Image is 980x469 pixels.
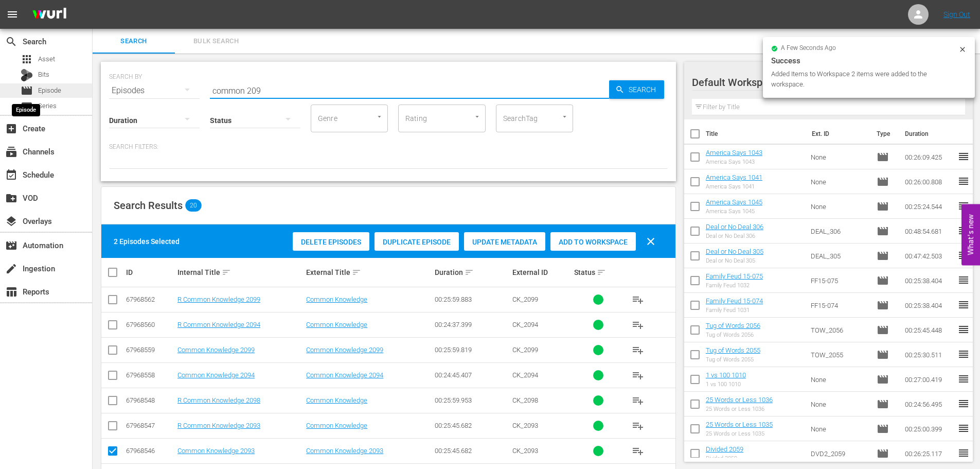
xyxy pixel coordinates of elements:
[807,145,872,169] td: None
[645,235,657,248] span: clear
[706,198,762,206] a: America Says 1045
[957,150,970,163] span: reorder
[807,416,872,441] td: None
[807,219,872,244] td: DEAL_306
[877,274,889,287] span: Episode
[472,112,482,121] button: Open
[901,145,957,169] td: 00:26:09.425
[899,119,960,148] th: Duration
[957,373,970,385] span: reorder
[706,430,773,437] div: 25 Words or Less 1035
[435,422,509,429] div: 00:25:45.682
[609,80,664,99] button: Search
[38,54,55,64] span: Asset
[512,371,538,379] span: CK_2094
[435,296,509,303] div: 00:25:59.883
[21,69,33,81] div: Bits
[706,297,763,305] a: Family Feud 15-074
[706,183,762,190] div: America Says 1041
[706,119,806,148] th: Title
[957,422,970,435] span: reorder
[560,112,569,121] button: Open
[706,322,760,329] a: Tug of Words 2056
[943,10,970,19] a: Sign Out
[306,422,367,429] a: Common Knowledge
[877,200,889,213] span: Episode
[6,8,19,21] span: menu
[706,233,763,239] div: Deal or No Deal 306
[706,381,746,388] div: 1 vs 100 1010
[706,257,763,264] div: Deal or No Deal 305
[464,232,545,251] button: Update Metadata
[901,441,957,466] td: 00:26:25.117
[706,173,762,181] a: America Says 1041
[807,293,872,318] td: FF15-074
[21,84,33,97] span: movie
[126,447,174,455] div: 67968546
[306,321,367,328] a: Common Knowledge
[706,149,762,157] a: America Says 1043
[706,356,760,363] div: Tug of Words 2055
[5,263,17,275] span: Ingestion
[109,76,200,105] div: Episodes
[126,296,174,303] div: 67968562
[706,371,746,379] a: 1 vs 100 1010
[435,346,509,354] div: 00:25:59.819
[877,398,889,410] span: Episode
[597,268,606,277] span: sort
[877,299,889,311] span: Episode
[626,363,650,388] button: playlist_add
[375,112,384,121] button: Open
[306,371,383,379] a: Common Knowledge 2094
[306,296,367,303] a: Common Knowledge
[177,422,260,429] a: R Common Knowledge 2093
[901,219,957,244] td: 00:48:54.681
[632,344,644,356] span: playlist_add
[692,68,954,97] div: Default Workspace
[901,392,957,416] td: 00:24:56.495
[807,367,872,392] td: None
[5,169,17,181] span: Schedule
[706,248,763,255] a: Deal or No Deal 305
[177,321,260,328] a: R Common Knowledge 2094
[807,244,872,268] td: DEAL_305
[512,422,538,429] span: CK_2093
[771,69,956,90] div: Added Items to Workspace 2 items were added to the workspace.
[5,239,17,252] span: Automation
[626,413,650,438] button: playlist_add
[512,321,538,328] span: CK_2094
[632,420,644,432] span: playlist_add
[512,396,538,404] span: CK_2098
[901,367,957,392] td: 00:27:00.419
[706,396,773,404] a: 25 Words or Less 1036
[5,286,17,298] span: Reports
[177,371,255,379] a: Common Knowledge 2094
[114,199,183,212] span: Search Results
[901,169,957,194] td: 00:26:00.808
[957,348,970,360] span: reorder
[901,194,957,219] td: 00:25:24.544
[306,396,367,404] a: Common Knowledge
[126,396,174,404] div: 67968548
[706,445,743,453] a: Divided 2059
[306,346,383,354] a: Common Knowledge 2099
[38,85,61,96] span: Episode
[706,406,773,412] div: 25 Words or Less 1036
[957,299,970,311] span: reorder
[306,266,432,279] div: External Title
[877,225,889,237] span: Episode
[706,455,743,462] div: Divided 2059
[957,200,970,212] span: reorder
[957,224,970,237] span: reorder
[877,423,889,435] span: Episode
[706,282,763,289] div: Family Feud 1032
[126,321,174,328] div: 67968560
[626,338,650,362] button: playlist_add
[465,268,474,277] span: sort
[177,266,303,279] div: Internal Title
[957,397,970,410] span: reorder
[21,53,33,65] span: Asset
[901,416,957,441] td: 00:25:00.399
[99,36,169,47] span: Search
[177,296,260,303] a: R Common Knowledge 2099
